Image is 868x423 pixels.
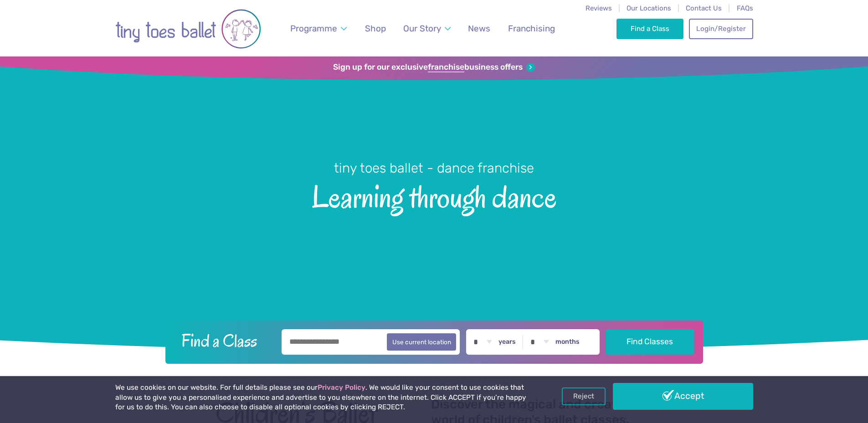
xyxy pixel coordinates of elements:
[333,62,535,72] a: Sign up for our exclusivefranchisebusiness offers
[689,19,753,39] a: Login/Register
[464,18,495,39] a: News
[606,329,694,355] button: Find Classes
[627,4,671,12] a: Our Locations
[387,333,457,351] button: Use current location
[318,383,365,392] a: Privacy Policy
[586,4,612,12] a: Reviews
[403,23,441,34] span: Our Story
[16,177,852,214] span: Learning through dance
[503,18,559,39] a: Franchising
[360,18,390,39] a: Shop
[290,23,337,34] span: Programme
[286,18,351,39] a: Programme
[428,62,464,72] strong: franchise
[334,160,534,176] small: tiny toes ballet - dance franchise
[613,383,753,409] a: Accept
[174,329,275,352] h2: Find a Class
[115,383,530,413] p: We use cookies on our website. For full details please see our . We would like your consent to us...
[498,338,516,346] label: years
[115,6,261,52] img: tiny toes ballet
[562,387,606,405] a: Reject
[468,23,490,34] span: News
[686,4,722,12] a: Contact Us
[365,23,386,34] span: Shop
[555,338,580,346] label: months
[508,23,555,34] span: Franchising
[399,18,455,39] a: Our Story
[616,19,683,39] a: Find a Class
[737,4,753,12] a: FAQs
